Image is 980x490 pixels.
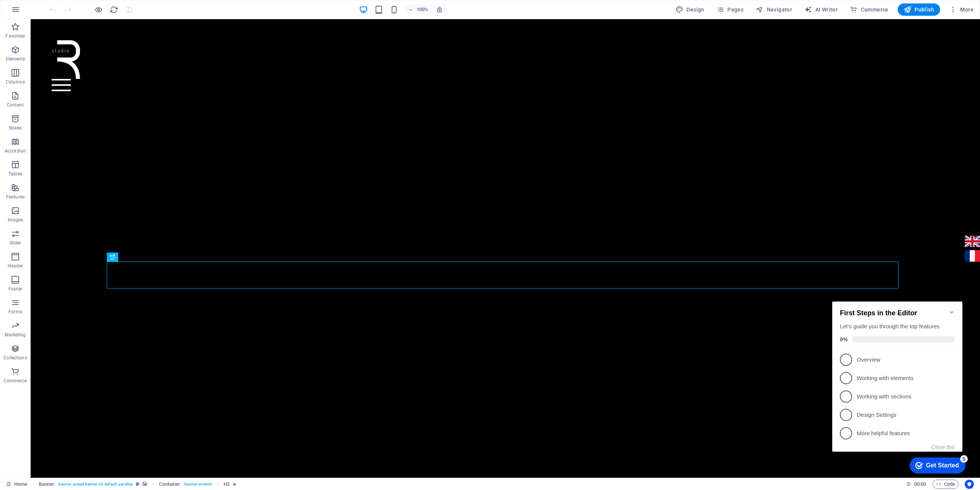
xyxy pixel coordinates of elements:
[159,480,180,489] span: Click to select. Double-click to edit
[898,3,940,16] button: Publish
[756,6,792,13] span: Navigator
[949,6,973,13] span: More
[119,19,126,25] div: Minimize checklist
[416,5,428,14] h6: 100%
[28,84,119,92] p: Working with elements
[904,6,934,13] span: Publish
[804,6,838,13] span: AI Writer
[28,102,119,110] p: Working with sections
[11,32,126,40] div: Let's guide you through the top features
[714,3,746,16] button: Pages
[9,125,22,131] p: Boxes
[94,5,103,14] button: Click here to leave preview mode and continue editing
[436,6,443,13] i: On resize automatically adjust zoom level to fit chosen device.
[39,480,237,489] nav: breadcrumb
[7,102,24,108] p: Content
[676,6,704,13] span: Design
[8,263,23,269] p: Header
[5,148,26,154] p: Accordion
[717,6,743,13] span: Pages
[801,3,841,16] button: AI Writer
[233,482,236,486] i: Element contains an animation
[39,480,55,489] span: Click to select. Double-click to edit
[57,480,133,489] span: . banner .preset-banner-v3-default .parallax
[753,3,795,16] button: Navigator
[3,134,133,152] li: More helpful features
[6,56,25,62] p: Elements
[3,115,133,134] li: Design Settings
[10,240,21,246] p: Slider
[131,165,139,172] div: 5
[109,5,118,14] button: reload
[142,482,147,486] i: This element contains a background
[224,480,230,489] span: Click to select. Double-click to edit
[920,481,921,487] span: :
[5,33,25,39] p: Favorites
[109,5,118,14] i: Reload page
[3,97,133,115] li: Working with sections
[933,480,959,489] button: Code
[8,171,22,177] p: Tables
[97,172,130,179] div: Get Started
[4,378,27,384] p: Commerce
[28,121,119,129] p: Design Settings
[850,6,889,13] span: Commerce
[673,3,707,16] div: Design (Ctrl+Alt+Y)
[5,332,26,338] p: Marketing
[914,480,926,489] span: 00 00
[28,139,119,147] p: More helpful features
[936,480,955,489] span: Code
[136,482,139,486] i: This element is a customizable preset
[6,194,24,200] p: Features
[3,79,133,97] li: Working with elements
[3,60,133,79] li: Overview
[906,480,926,489] h6: Session time
[6,79,25,85] p: Columns
[847,3,892,16] button: Commerce
[102,154,126,160] button: Close this
[8,217,23,223] p: Images
[11,19,126,27] h2: First Steps in the Editor
[946,3,977,16] button: More
[28,66,119,74] p: Overview
[3,355,27,361] p: Collections
[405,5,432,14] button: 100%
[965,480,974,489] button: Usercentrics
[6,480,27,489] a: Click to cancel selection. Double-click to open Pages
[80,167,136,183] div: Get Started 5 items remaining, 0% complete
[8,309,22,315] p: Forms
[11,46,23,52] span: 0%
[183,480,211,489] span: . banner-content
[673,3,707,16] button: Design
[8,286,22,292] p: Footer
